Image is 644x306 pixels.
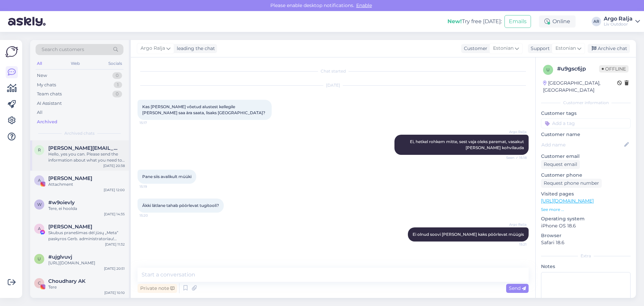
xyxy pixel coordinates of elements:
[48,175,92,181] span: Altaha Hamid
[140,213,165,218] span: 15:20
[543,80,617,94] div: [GEOGRAPHIC_DATA], [GEOGRAPHIC_DATA]
[105,242,125,247] div: [DATE] 11:32
[48,278,86,284] span: Choudhary AK
[104,187,125,192] div: [DATE] 12:00
[138,284,177,293] div: Private note
[142,203,219,208] span: Äkki lätlane tahab pöörlevat tugitooli?
[140,184,165,189] span: 15:19
[37,109,43,116] div: All
[69,59,81,68] div: Web
[604,21,633,27] div: Liv Outdoor
[142,104,265,115] span: Kas [PERSON_NAME] võetud alustest kellegile [PERSON_NAME] saa ära saata, lisaks [GEOGRAPHIC_DATA]?
[599,65,629,73] span: Offline
[461,45,487,52] div: Customer
[509,285,526,291] span: Send
[103,163,125,168] div: [DATE] 20:38
[37,82,56,88] div: My chats
[541,207,631,213] p: See more ...
[539,15,576,28] div: Online
[592,17,601,26] div: AR
[541,160,580,169] div: Request email
[138,68,529,74] div: Chat started
[528,45,550,52] div: Support
[541,222,631,229] p: iPhone OS 18.6
[48,230,125,242] div: Skubus pranešimas dėl jūsų „Meta“ paskyros Gerb. administratoriau! Nusprendėme visam laikui ištri...
[541,100,631,106] div: Customer information
[48,145,118,151] span: robert@procom.no
[541,172,631,179] p: Customer phone
[48,200,75,206] span: #w9oievly
[38,280,41,286] span: C
[104,290,125,295] div: [DATE] 10:10
[541,253,631,259] div: Extra
[501,222,527,227] span: Argo Ralja
[5,45,18,58] img: Askly Logo
[48,206,125,212] div: Tere, ei hoolda
[140,120,165,125] span: 15:17
[541,239,631,246] p: Safari 18.6
[546,67,550,72] span: u
[413,232,524,237] span: Ei olnud soovi [PERSON_NAME] kaks pöörlevat müügis
[447,18,462,25] b: New!
[541,153,631,160] p: Customer email
[541,118,631,128] input: Add a tag
[541,131,631,138] p: Customer name
[104,266,125,271] div: [DATE] 20:51
[493,45,514,52] span: Estonian
[48,260,125,266] div: [URL][DOMAIN_NAME]
[114,82,122,88] div: 1
[48,151,125,163] div: Hello, yes you can. Please send the information about what you need to [EMAIL_ADDRESS][DOMAIN_NAME]
[37,72,47,79] div: New
[604,16,633,21] div: Argo Ralja
[107,59,123,68] div: Socials
[541,232,631,239] p: Browser
[410,139,525,150] span: Ei, hetkel rohkem mitte, sest vaja oleks paremat, vasakut [PERSON_NAME] kohvilauda
[541,198,594,204] a: [URL][DOMAIN_NAME]
[541,179,602,188] div: Request phone number
[37,119,57,125] div: Archived
[555,45,576,52] span: Estonian
[141,45,165,52] span: Argo Ralja
[142,174,192,179] span: Pane siis avalikult müüki
[501,155,527,160] span: Seen ✓ 15:18
[37,202,42,207] span: w
[38,256,41,261] span: u
[541,263,631,270] p: Notes
[541,110,631,117] p: Customer tags
[588,44,630,53] div: Archive chat
[557,65,599,73] div: # u9gsc6jp
[112,72,122,79] div: 0
[42,46,84,53] span: Search customers
[64,130,95,136] span: Archived chats
[354,2,374,8] span: Enable
[48,224,92,230] span: Antonella Capone
[541,141,623,148] input: Add name
[604,16,640,27] a: Argo RaljaLiv Outdoor
[36,59,43,68] div: All
[48,254,72,260] span: #ujglvuvj
[541,215,631,222] p: Operating system
[37,91,62,97] div: Team chats
[38,226,41,231] span: A
[104,212,125,217] div: [DATE] 14:35
[37,100,62,107] div: AI Assistant
[38,147,41,152] span: r
[112,91,122,97] div: 0
[501,242,527,247] span: 15:21
[38,178,41,183] span: A
[48,284,125,290] div: Tere
[447,17,502,26] div: Try free [DATE]:
[48,181,125,187] div: Attachment
[541,190,631,198] p: Visited pages
[501,129,527,134] span: Argo Ralja
[174,45,215,52] div: leading the chat
[504,15,531,28] button: Emails
[138,82,529,88] div: [DATE]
